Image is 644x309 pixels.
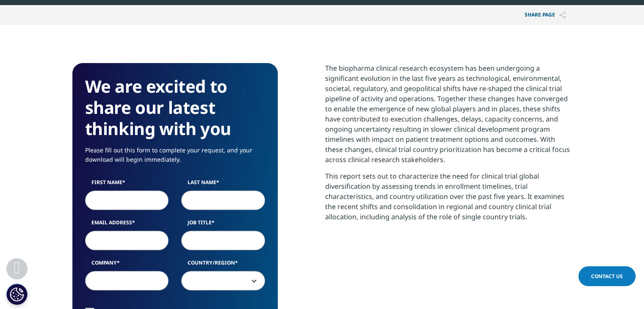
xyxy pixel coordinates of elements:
[181,219,265,231] label: Job Title
[518,5,572,25] button: Share PAGEShare PAGE
[85,259,169,271] label: Company
[559,11,566,19] img: Share PAGE
[6,284,28,305] button: Cookies Settings
[518,5,572,25] p: Share PAGE
[181,179,265,190] label: Last Name
[325,63,572,171] p: The biopharma clinical research ecosystem has been undergoing a significant evolution in the last...
[578,266,636,286] a: Contact Us
[85,219,169,231] label: Email Address
[325,171,572,228] p: This report sets out to characterize the need for clinical trial global diversification by assess...
[85,76,265,139] h3: We are excited to share our latest thinking with you
[591,273,623,280] span: Contact Us
[181,259,265,271] label: Country/Region
[85,146,265,171] p: Please fill out this form to complete your request, and your download will begin immediately.
[85,179,169,190] label: First Name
